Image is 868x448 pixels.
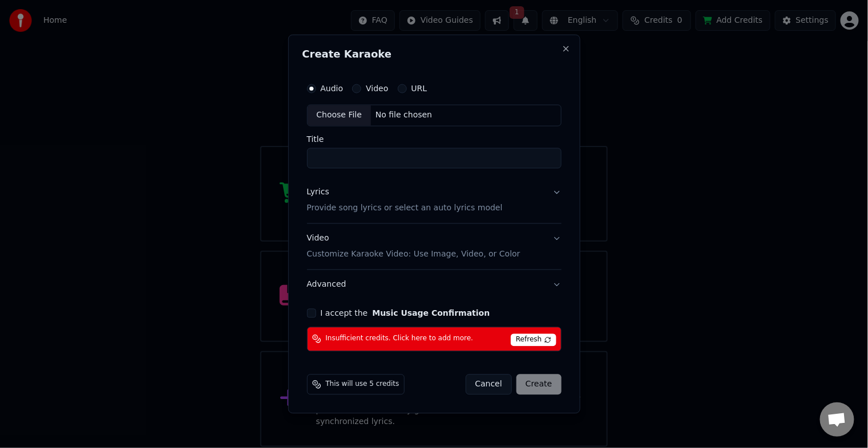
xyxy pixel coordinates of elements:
label: URL [411,85,427,93]
h2: Create Karaoke [302,49,566,59]
span: Refresh [511,333,556,346]
label: Audio [321,85,344,93]
button: I accept the [372,309,490,317]
div: No file chosen [371,110,437,121]
label: I accept the [321,309,490,317]
button: LyricsProvide song lyrics or select an auto lyrics model [307,178,562,223]
span: Insufficient credits. Click here to add more. [326,335,474,344]
div: Choose File [308,105,372,126]
p: Customize Karaoke Video: Use Image, Video, or Color [307,249,520,260]
button: VideoCustomize Karaoke Video: Use Image, Video, or Color [307,224,562,270]
div: Video [307,233,520,260]
p: Provide song lyrics or select an auto lyrics model [307,203,503,214]
label: Video [366,85,388,93]
button: Cancel [466,374,512,394]
span: This will use 5 credits [326,380,399,389]
div: Lyrics [307,187,329,198]
button: Advanced [307,270,562,299]
label: Title [307,136,562,144]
